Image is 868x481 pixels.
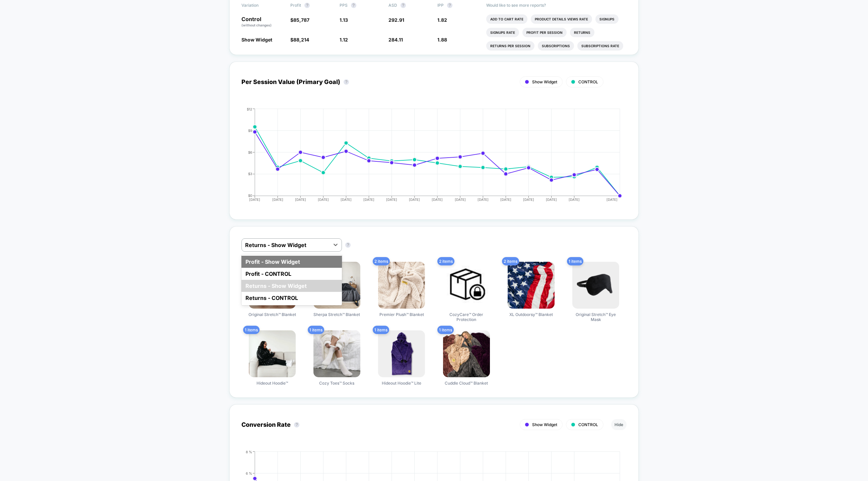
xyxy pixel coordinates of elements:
span: 2 items [373,257,390,265]
button: ? [351,3,356,8]
span: 2 items [502,257,519,265]
tspan: [DATE] [295,197,306,202]
span: 1 items [567,257,583,265]
tspan: [DATE] [606,197,618,202]
img: Original Stretch™ Eye Mask [572,262,619,309]
div: Returns - CONTROL [241,292,342,304]
span: IPP [437,3,444,8]
span: 85,787 [293,17,309,23]
li: Subscriptions [538,41,574,51]
img: Cozy Toes™ Socks [313,330,360,377]
span: $ [290,37,309,43]
span: Profit [290,3,301,8]
span: 1.13 [340,17,348,23]
tspan: [DATE] [318,197,329,202]
span: PPS [340,3,348,8]
span: Cozy Toes™ Socks [319,381,354,386]
span: 1 items [243,326,260,334]
li: Signups Rate [486,28,519,37]
span: 2 items [437,257,454,265]
span: 292.91 [388,17,404,23]
tspan: [DATE] [500,197,511,202]
tspan: [DATE] [272,197,283,202]
div: Profit - CONTROL [241,268,342,280]
span: $ [290,17,309,23]
button: Hide [611,419,627,430]
span: 1.88 [437,37,447,43]
span: Variation [241,3,278,8]
span: 88,214 [293,37,309,43]
span: Original Stretch™ Blanket [248,312,296,317]
span: Hideout Hoodie™ Lite [382,381,421,386]
span: Show Widget [532,79,557,84]
tspan: [DATE] [249,197,260,202]
li: Returns [570,28,594,37]
span: 1 items [373,326,389,334]
tspan: 8 % [246,450,252,454]
img: CozyCare™ Order Protection [443,262,490,309]
span: Original Stretch™ Eye Mask [571,312,621,322]
tspan: $12 [247,107,252,111]
li: Profit Per Session [522,28,567,37]
span: Show Widget [241,37,272,43]
li: Product Details Views Rate [531,14,592,24]
div: PER_SESSION_VALUE [235,107,620,208]
tspan: [DATE] [523,197,534,202]
img: Hideout Hoodie™ Lite [378,330,425,377]
tspan: [DATE] [386,197,397,202]
tspan: $0 [248,193,252,197]
button: ? [345,242,351,248]
span: Premier Plush™ Blanket [379,312,424,317]
tspan: 6 % [246,471,252,475]
tspan: $6 [248,150,252,154]
button: ? [294,422,299,427]
span: 1 items [308,326,324,334]
span: Hideout Hoodie™ [257,381,288,386]
tspan: $9 [248,128,252,132]
button: ? [447,3,452,8]
span: CONTROL [578,79,598,84]
img: Cuddle Cloud™ Blanket [443,330,490,377]
p: Would like to see more reports? [486,3,627,8]
li: Add To Cart Rate [486,14,527,24]
span: (without changes) [241,23,272,27]
span: 284.11 [388,37,403,43]
button: ? [401,3,406,8]
div: Profit - Show Widget [241,256,342,268]
img: Premier Plush™ Blanket [378,262,425,309]
tspan: [DATE] [569,197,580,202]
span: 1.12 [340,37,348,43]
span: Sherpa Stretch™ Blanket [313,312,360,317]
span: Cuddle Cloud™ Blanket [445,381,488,386]
span: ASD [388,3,397,8]
tspan: [DATE] [432,197,443,202]
tspan: $3 [248,172,252,176]
tspan: [DATE] [363,197,374,202]
tspan: [DATE] [409,197,420,202]
button: ? [344,79,349,85]
span: 1 items [437,326,454,334]
p: Control [241,16,284,28]
tspan: [DATE] [341,197,352,202]
img: Hideout Hoodie™ [249,330,296,377]
li: Subscriptions Rate [577,41,623,51]
div: Returns - Show Widget [241,280,342,292]
tspan: [DATE] [478,197,489,202]
span: Show Widget [532,422,557,427]
span: CozyCare™ Order Protection [441,312,492,322]
tspan: [DATE] [455,197,466,202]
tspan: [DATE] [546,197,557,202]
span: CONTROL [578,422,598,427]
span: 1.82 [437,17,447,23]
span: XL Outdoorsy™ Blanket [509,312,553,317]
li: Returns Per Session [486,41,534,51]
button: ? [304,3,310,8]
li: Signups [595,14,619,24]
img: XL Outdoorsy™ Blanket [508,262,555,309]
